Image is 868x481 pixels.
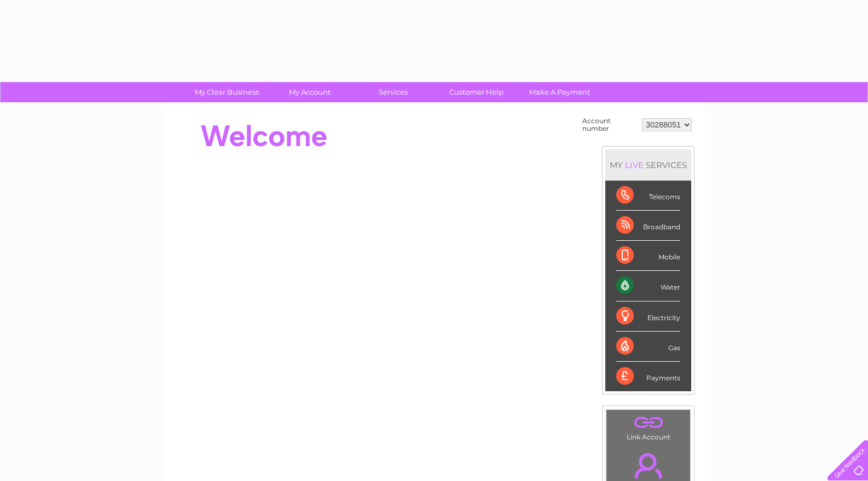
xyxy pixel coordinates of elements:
[431,82,522,102] a: Customer Help
[616,241,680,271] div: Mobile
[616,181,680,211] div: Telecoms
[265,82,355,102] a: My Account
[616,362,680,391] div: Payments
[605,149,691,181] div: MY SERVICES
[606,409,691,444] td: Link Account
[616,302,680,332] div: Electricity
[609,413,687,432] a: .
[623,160,646,170] div: LIVE
[348,82,438,102] a: Services
[514,82,605,102] a: Make A Payment
[616,211,680,241] div: Broadband
[580,114,639,135] td: Account number
[182,82,272,102] a: My Clear Business
[616,271,680,301] div: Water
[616,332,680,362] div: Gas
